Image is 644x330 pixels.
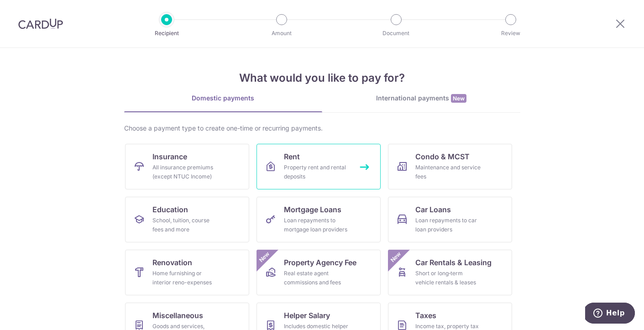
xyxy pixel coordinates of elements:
[284,163,350,181] div: Property rent and rental deposits
[415,216,481,234] div: Loan repayments to car loan providers
[124,70,520,86] h4: What would you like to pay for?
[125,144,249,189] a: InsuranceAll insurance premiums (except NTUC Income)
[152,269,218,287] div: Home furnishing or interior reno-expenses
[362,29,430,38] p: Document
[415,310,436,321] span: Taxes
[133,29,200,38] p: Recipient
[388,144,512,189] a: Condo & MCSTMaintenance and service fees
[415,163,481,181] div: Maintenance and service fees
[284,151,300,162] span: Rent
[125,197,249,242] a: EducationSchool, tuition, course fees and more
[415,204,451,215] span: Car Loans
[125,250,249,295] a: RenovationHome furnishing or interior reno-expenses
[284,216,350,234] div: Loan repayments to mortgage loan providers
[152,216,218,234] div: School, tuition, course fees and more
[284,257,356,268] span: Property Agency Fee
[152,151,187,162] span: Insurance
[585,303,635,325] iframe: Opens a widget where you can find more information
[248,29,315,38] p: Amount
[21,6,40,15] span: Help
[415,257,492,268] span: Car Rentals & Leasing
[388,250,403,265] span: New
[152,310,203,321] span: Miscellaneous
[284,204,341,215] span: Mortgage Loans
[322,94,520,103] div: International payments
[152,204,188,215] span: Education
[18,18,63,29] img: CardUp
[477,29,545,38] p: Review
[257,250,381,295] a: Property Agency FeeReal estate agent commissions and feesNew
[451,94,466,103] span: New
[284,310,330,321] span: Helper Salary
[257,197,381,242] a: Mortgage LoansLoan repayments to mortgage loan providers
[415,151,470,162] span: Condo & MCST
[388,250,512,295] a: Car Rentals & LeasingShort or long‑term vehicle rentals & leasesNew
[257,250,272,265] span: New
[124,94,322,103] div: Domestic payments
[284,269,350,287] div: Real estate agent commissions and fees
[152,163,218,181] div: All insurance premiums (except NTUC Income)
[415,269,481,287] div: Short or long‑term vehicle rentals & leases
[152,257,192,268] span: Renovation
[124,124,520,133] div: Choose a payment type to create one-time or recurring payments.
[257,144,381,189] a: RentProperty rent and rental deposits
[388,197,512,242] a: Car LoansLoan repayments to car loan providers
